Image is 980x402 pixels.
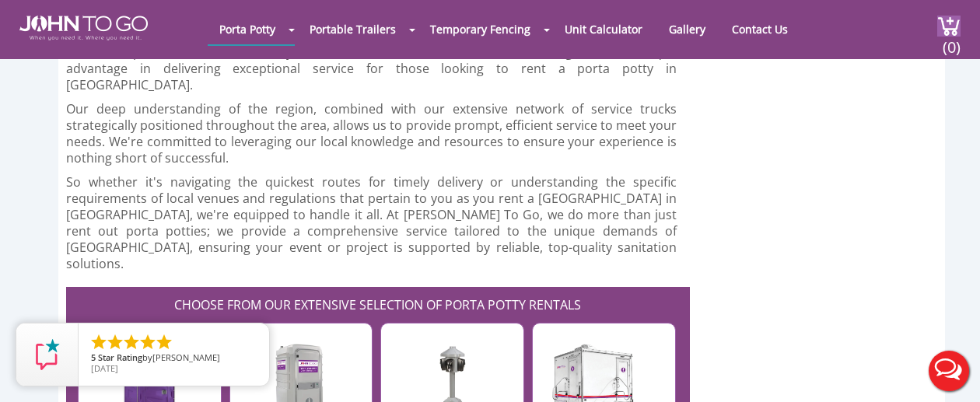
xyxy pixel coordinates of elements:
button: Live Chat [918,340,980,402]
li:  [89,333,108,351]
span: [DATE] [91,362,118,374]
li:  [155,333,173,351]
span: by [91,353,257,364]
li:  [122,333,141,351]
span: Star Rating [98,351,142,363]
li:  [106,333,124,351]
li:  [138,333,157,351]
span: 5 [91,351,96,363]
span: [PERSON_NAME] [152,351,220,363]
img: Review Rating [32,339,63,370]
